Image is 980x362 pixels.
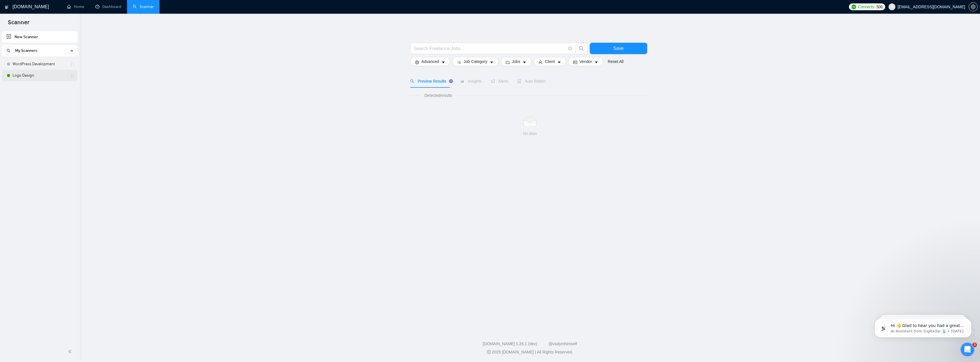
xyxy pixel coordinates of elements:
[415,60,419,64] span: setting
[2,45,77,81] li: My Scanners
[506,60,510,64] span: folder
[576,43,587,54] button: search
[573,60,577,64] span: idcard
[969,2,978,11] button: setting
[4,46,13,55] button: search
[70,62,75,66] span: holder
[15,45,38,56] span: My Scanners
[441,60,445,64] span: caret-down
[133,4,154,9] a: searchScanner
[421,58,439,65] span: Advanced
[410,79,451,83] span: Preview Results
[538,60,542,64] span: user
[545,58,555,65] span: Client
[969,5,978,9] a: setting
[25,22,98,27] p: Message from AI Assistant from GigRadar 📡, sent 1d ago
[512,58,520,65] span: Jobs
[410,57,450,66] button: settingAdvancedcaret-down
[68,349,73,354] span: double-left
[557,60,561,64] span: caret-down
[415,130,645,137] div: No data
[548,341,577,346] a: @vadymhimself
[487,350,491,354] span: copyright
[517,79,521,83] span: robot
[420,92,456,99] span: Detected results
[522,60,526,64] span: caret-down
[13,58,67,70] a: WordPress Development
[5,3,9,12] img: logo
[568,57,603,66] button: idcardVendorcaret-down
[67,4,84,9] a: homeHome
[464,58,487,65] span: Job Category
[7,31,73,43] a: New Scanner
[858,4,875,10] span: Connects:
[568,47,572,50] span: info-circle
[501,57,532,66] button: folderJobscaret-down
[866,307,980,347] iframe: Intercom notifications message
[410,79,414,83] span: search
[517,79,546,83] span: Auto Bidder
[534,57,566,66] button: userClientcaret-down
[457,60,461,64] span: bars
[590,43,647,54] button: Save
[3,18,34,30] span: Scanner
[594,60,598,64] span: caret-down
[491,79,495,83] span: notification
[613,45,624,52] span: Save
[490,60,494,64] span: caret-down
[579,58,592,65] span: Vendor
[84,349,975,355] div: 2025 [DOMAIN_NAME] | All Rights Reserved.
[448,79,454,84] div: Tooltip anchor
[2,31,77,43] li: New Scanner
[483,341,537,346] a: [DOMAIN_NAME] 1.26.1 (dev)
[4,49,13,53] span: search
[13,70,67,81] a: Logo Design
[961,343,974,356] iframe: Intercom live chat
[890,5,894,9] span: user
[70,73,75,78] span: holder
[25,17,98,61] span: Hi 👋 Glad to hear you had a great experience with us! 🙌 ​ Could you spare 20 seconds to leave a r...
[460,79,481,83] span: Insights
[414,45,566,52] input: Search Freelance Jobs...
[876,4,883,10] span: 500
[460,79,464,83] span: area-chart
[95,4,121,9] a: dashboardDashboard
[608,58,623,65] a: Reset All
[491,79,509,83] span: Alerts
[972,343,977,347] span: 3
[452,57,498,66] button: barsJob Categorycaret-down
[576,46,587,51] span: search
[852,5,856,9] img: upwork-logo.png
